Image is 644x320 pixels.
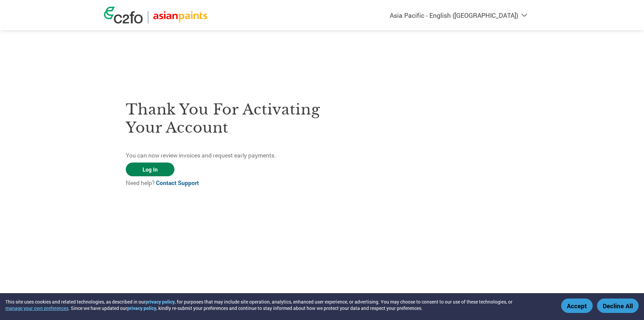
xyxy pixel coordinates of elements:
[127,305,156,311] a: privacy policy
[561,299,593,313] button: Accept
[597,299,639,313] button: Decline All
[126,151,322,160] p: You can now review invoices and request early payments.
[126,163,174,176] a: Log In
[156,179,199,187] a: Contact Support
[126,100,322,137] h3: Thank you for activating your account
[126,179,322,187] p: Need help?
[5,305,68,311] button: manage your own preferences
[153,11,207,24] img: Asian Paints
[104,7,143,24] img: c2fo logo
[5,299,551,311] div: This site uses cookies and related technologies, as described in our , for purposes that may incl...
[146,299,175,305] a: privacy policy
